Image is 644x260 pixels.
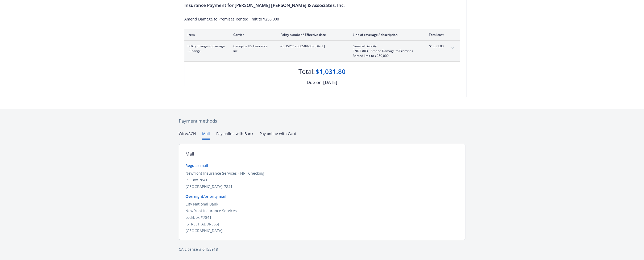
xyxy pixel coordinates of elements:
span: $1,031.80 [424,44,444,49]
div: $1,031.80 [316,67,346,76]
button: Pay online with Bank [216,131,253,140]
div: Mail [185,150,194,157]
div: City National Bank [185,201,459,207]
div: Policy number / Effective date [280,32,344,37]
div: Item [188,32,225,37]
div: PO Box 7841 [185,177,459,183]
div: Total cost [424,32,444,37]
button: Mail [202,131,210,140]
div: Due on [307,79,322,86]
div: [GEOGRAPHIC_DATA]-7841 [185,184,459,189]
div: Line of coverage / description [353,32,415,37]
span: Canopius US Insurance, Inc. [233,44,272,53]
span: Policy change - Coverage - Change [188,44,225,53]
div: [STREET_ADDRESS] [185,221,459,227]
div: Payment methods [179,118,465,124]
span: General Liability [353,44,415,49]
span: General LiabilityENDT #03 - Amend Damage to Premises Rented limit to $250,000 [353,44,415,58]
div: Amend Damage to Premises Rented limit to $250,000 [184,16,460,22]
span: #CUSPC19000509-00 - [DATE] [280,44,344,49]
button: expand content [448,44,456,52]
div: Carrier [233,32,272,37]
div: [GEOGRAPHIC_DATA] [185,228,459,233]
div: Newfront Insurance Services [185,208,459,213]
div: Insurance Payment for [PERSON_NAME] [PERSON_NAME] & Associates, Inc. [184,2,460,9]
div: Policy change - Coverage - ChangeCanopius US Insurance, Inc.#CUSPC19000509-00- [DATE]General Liab... [184,41,460,61]
div: Total: [298,67,315,76]
div: [DATE] [323,79,337,86]
div: Newfront Insurance Services - NFT Checking [185,170,459,176]
div: Overnight/priority mail [185,194,459,199]
button: Wire/ACH [179,131,196,140]
div: Lockbox #7841 [185,215,459,220]
span: ENDT #03 - Amend Damage to Premises Rented limit to $250,000 [353,49,415,58]
button: Pay online with Card [260,131,296,140]
div: Regular mail [185,163,459,168]
div: CA License # 0H55918 [179,246,465,252]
